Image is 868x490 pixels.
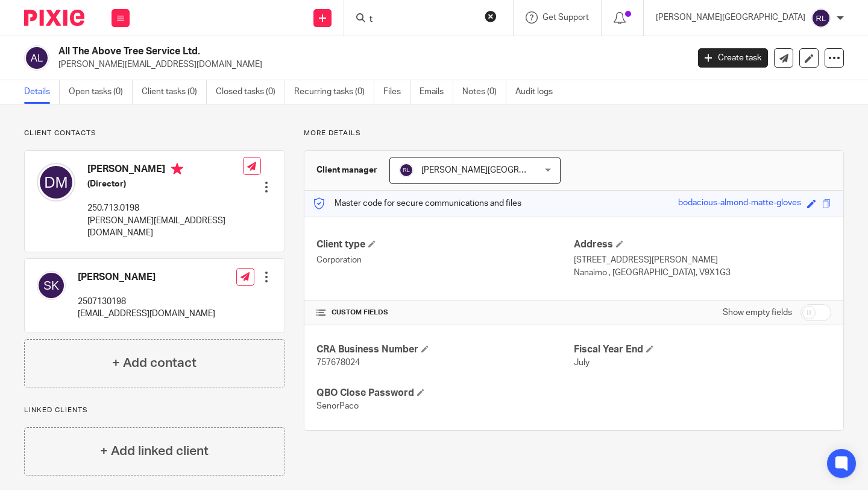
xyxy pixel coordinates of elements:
h4: [PERSON_NAME] [78,271,215,284]
p: 250.713.0198 [87,202,243,214]
span: SenorPaco [316,402,359,410]
a: Client tasks (0) [142,80,207,104]
img: svg%3E [37,271,66,300]
p: [PERSON_NAME][EMAIL_ADDRESS][DOMAIN_NAME] [87,215,243,240]
h3: Client manager [316,164,377,176]
p: Nanaimo , [GEOGRAPHIC_DATA], V9X1G3 [574,267,831,279]
input: Search [368,14,477,25]
a: Create task [698,48,768,68]
p: [EMAIL_ADDRESS][DOMAIN_NAME] [78,308,215,320]
img: svg%3E [24,45,49,71]
p: [PERSON_NAME][EMAIL_ADDRESS][DOMAIN_NAME] [58,59,680,71]
p: Client contacts [24,129,285,138]
h4: Fiscal Year End [574,343,831,356]
h4: CRA Business Number [316,343,574,356]
a: Emails [420,80,453,104]
h4: + Add linked client [100,442,209,460]
p: More details [304,129,844,138]
img: svg%3E [37,163,75,202]
h4: Address [574,238,831,251]
p: Linked clients [24,406,285,415]
a: Details [24,80,60,104]
a: Recurring tasks (0) [294,80,374,104]
img: svg%3E [399,163,414,177]
p: [PERSON_NAME][GEOGRAPHIC_DATA] [656,11,805,24]
p: Master code for secure communications and files [313,197,521,209]
h4: QBO Close Password [316,387,574,399]
span: 757678024 [316,358,360,367]
h4: [PERSON_NAME] [87,163,243,178]
a: Open tasks (0) [69,80,133,104]
a: Notes (0) [462,80,506,104]
span: [PERSON_NAME][GEOGRAPHIC_DATA] [421,166,571,174]
h5: (Director) [87,178,243,190]
label: Show empty fields [723,307,792,319]
h4: + Add contact [112,354,197,372]
span: Get Support [542,13,589,22]
p: Corporation [316,254,574,266]
p: [STREET_ADDRESS][PERSON_NAME] [574,254,831,266]
h4: Client type [316,238,574,251]
img: svg%3E [811,8,831,28]
img: Pixie [24,10,84,26]
i: Primary [171,163,183,175]
a: Closed tasks (0) [216,80,285,104]
h4: CUSTOM FIELDS [316,308,574,317]
p: 2507130198 [78,296,215,308]
a: Audit logs [515,80,562,104]
div: bodacious-almond-matte-gloves [678,197,801,211]
a: Files [383,80,410,104]
h2: All The Above Tree Service Ltd. [58,45,556,58]
span: July [574,358,590,367]
button: Clear [485,10,497,22]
